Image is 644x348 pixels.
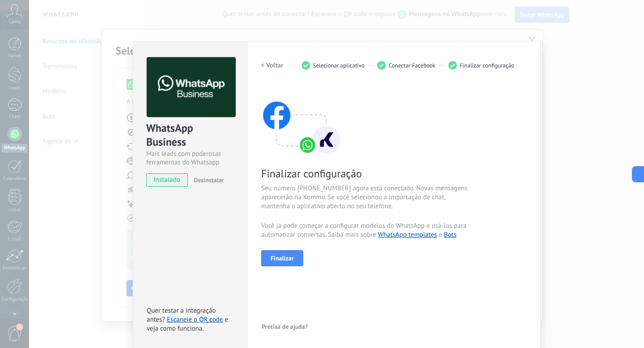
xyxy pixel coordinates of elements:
[190,173,224,187] button: Desinstalar
[147,57,236,117] img: logo_main.png
[460,62,514,69] span: Finalizar configuração
[147,315,228,333] span: e veja como funciona.
[261,167,474,180] span: Finalizar configuração
[262,323,308,330] span: Precisa de ajuda?
[194,176,224,184] span: Desinstalar
[261,57,284,73] button: < Voltar
[378,231,437,239] a: WhatsApp templates
[313,62,365,69] span: Selecionar aplicativo
[261,84,342,155] img: connect with facebook
[146,121,234,150] div: WhatsApp Business
[261,320,308,333] button: Precisa de ajuda?
[146,150,234,167] div: Mais leads com poderosas ferramentas do Whatsapp
[261,250,303,266] button: Finalizar
[261,184,474,211] span: Seu número [PHONE_NUMBER] agora está conectado. Novas mensagens aparecerão na Kommo. Se você sele...
[271,255,294,261] span: Finalizar
[389,62,436,69] span: Conectar Facebook
[261,61,284,70] h2: < Voltar
[167,315,223,324] a: Escaneie o QR code
[147,306,216,324] span: Quer testar a integração antes?
[444,231,457,239] a: Bots
[147,173,187,187] span: instalado
[261,222,474,239] span: Você já pode começar a configurar modelos do WhatsApp e usá-los para automatizar conversas. Saiba...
